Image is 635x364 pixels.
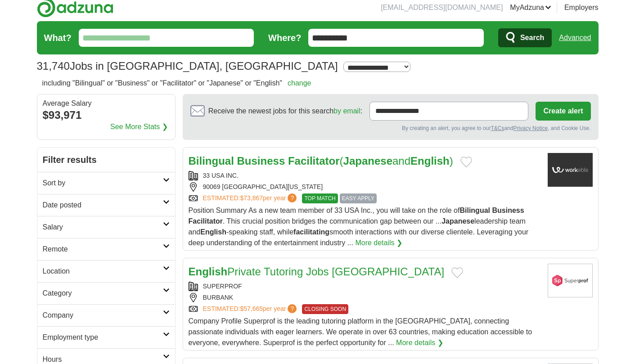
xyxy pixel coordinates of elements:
h2: Filter results [37,148,175,172]
label: Where? [268,31,301,45]
span: ? [288,304,297,313]
a: See More Stats ❯ [110,121,168,132]
span: CLOSING SOON [302,304,348,314]
label: What? [44,31,72,45]
a: Company [37,304,175,326]
img: Superprof logo [548,264,593,297]
div: BURBANK [189,293,540,302]
h2: including "Bilingual" or "Business" or "Facilitator" or "Japanese" or "English" [42,78,311,89]
span: TOP MATCH [302,193,338,203]
div: 33 USA INC. [189,171,540,180]
h2: Company [43,310,163,321]
button: Add to favorite jobs [460,157,472,167]
strong: Business [492,207,524,214]
button: Search [498,28,552,47]
a: Remote [37,238,175,260]
h2: Salary [43,222,163,233]
strong: facilitating [293,228,329,236]
a: EnglishPrivate Tutoring Jobs [GEOGRAPHIC_DATA] [189,265,445,278]
div: By creating an alert, you agree to our and , and Cookie Use. [190,124,591,132]
span: Search [520,29,544,47]
span: $57,665 [240,305,263,312]
a: Employment type [37,326,175,348]
strong: Japanese [343,155,392,167]
a: More details ❯ [396,337,443,348]
strong: Facilitator [189,217,223,225]
div: Average Salary [43,100,170,107]
button: Add to favorite jobs [451,267,463,278]
a: by email [333,107,360,115]
h2: Sort by [43,178,163,189]
strong: Business [237,155,285,167]
strong: Bilingual [189,155,234,167]
h2: Remote [43,244,163,255]
a: ESTIMATED:$57,665per year? [203,304,299,314]
a: T&Cs [491,125,504,131]
span: Company Profile Superprof is the leading tutoring platform in the [GEOGRAPHIC_DATA], connecting p... [189,317,532,346]
span: EASY APPLY [340,193,377,203]
a: Employers [564,2,599,13]
span: Position Summary As a new team member of 33 USA Inc., you will take on the role of . This crucial... [189,207,529,247]
strong: English [200,228,226,236]
a: Date posted [37,194,175,216]
li: [EMAIL_ADDRESS][DOMAIN_NAME] [381,2,503,13]
span: Receive the newest jobs for this search : [208,106,362,117]
a: More details ❯ [355,238,402,248]
a: Salary [37,216,175,238]
h2: Date posted [43,200,163,211]
a: Bilingual Business Facilitator(JapaneseandEnglish) [189,155,453,167]
a: Advanced [559,29,591,47]
a: ESTIMATED:$73,867per year? [203,193,299,203]
a: Sort by [37,172,175,194]
span: 31,740 [37,58,70,74]
span: $73,867 [240,194,263,202]
a: MyAdzuna [510,2,551,13]
div: 90069 [GEOGRAPHIC_DATA][US_STATE] [189,182,540,192]
h2: Category [43,288,163,299]
a: Privacy Notice [513,125,548,131]
strong: Bilingual [459,207,490,214]
a: change [288,79,311,87]
strong: English [410,155,450,167]
span: ? [288,193,297,202]
a: SUPERPROF [203,283,242,290]
h2: Location [43,266,163,277]
h1: Jobs in [GEOGRAPHIC_DATA], [GEOGRAPHIC_DATA] [37,60,338,72]
strong: Japanese [441,217,474,225]
a: Location [37,260,175,282]
h2: Employment type [43,332,163,343]
strong: English [189,265,228,278]
div: $93,971 [43,107,170,123]
a: Category [37,282,175,304]
button: Create alert [536,102,590,121]
img: Company logo [548,153,593,187]
strong: Facilitator [288,155,340,167]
